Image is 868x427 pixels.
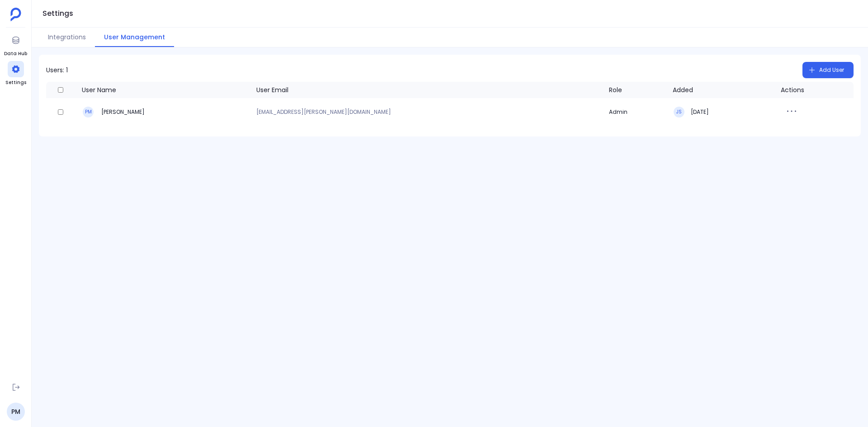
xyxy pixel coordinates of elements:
p: PM [85,109,92,115]
img: petavue logo [10,8,21,21]
button: Integrations [39,28,95,47]
div: Role [609,85,622,94]
a: Data Hub [4,32,27,57]
h1: Settings [42,7,73,20]
span: Add User [819,63,844,77]
a: Settings [5,61,26,86]
p: Users: 1 [46,66,68,75]
div: Added [673,85,693,94]
h3: [DATE] [691,108,709,116]
p: JS [676,109,682,115]
button: User Management [95,28,174,47]
div: User Email [256,85,288,94]
a: PM [7,403,25,421]
span: Data Hub [4,50,27,57]
div: User Name [82,85,116,94]
button: Add User [802,62,854,78]
p: [EMAIL_ADDRESS][PERSON_NAME][DOMAIN_NAME] [256,109,602,115]
td: Admin [605,98,670,126]
div: Actions [781,85,804,94]
span: Settings [5,79,26,86]
h3: [PERSON_NAME] [100,108,145,116]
